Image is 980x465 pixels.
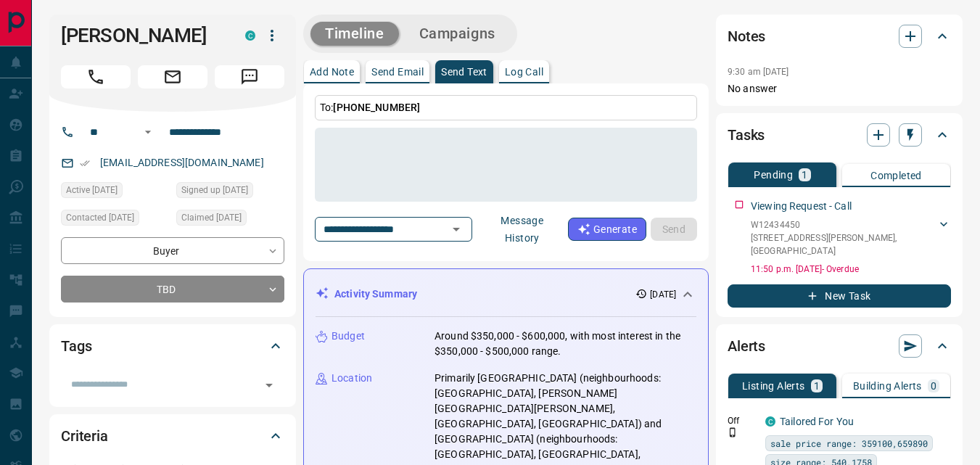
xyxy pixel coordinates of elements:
[765,416,775,427] div: condos.ca
[61,237,284,264] div: Buyer
[728,414,757,427] p: Off
[61,276,284,303] div: TBD
[181,183,248,197] span: Signed up [DATE]
[139,123,157,141] button: Open
[371,67,424,77] p: Send Email
[728,118,951,152] div: Tasks
[853,381,922,391] p: Building Alerts
[176,182,284,202] div: Wed Jul 07 2021
[751,263,951,276] p: 11:50 p.m. [DATE] - Overdue
[728,19,951,54] div: Notes
[751,231,936,258] p: [STREET_ADDRESS][PERSON_NAME] , [GEOGRAPHIC_DATA]
[332,329,365,344] p: Budget
[61,65,131,89] span: Call
[61,210,169,230] div: Tue Oct 14 2025
[61,419,284,453] div: Criteria
[176,210,284,230] div: Fri Mar 07 2025
[334,287,417,302] p: Activity Summary
[770,436,928,450] span: sale price range: 359100,659890
[931,381,936,391] p: 0
[505,67,543,77] p: Log Call
[742,381,805,391] p: Listing Alerts
[728,284,951,308] button: New Task
[751,218,936,231] p: W12434450
[245,30,255,41] div: condos.ca
[259,375,279,395] button: Open
[477,209,568,250] button: Message History
[80,158,90,168] svg: Email Verified
[728,67,789,77] p: 9:30 am [DATE]
[568,218,646,241] button: Generate
[435,329,696,359] p: Around $350,000 - $600,000, with most interest in the $350,000 - $500,000 range.
[446,219,466,239] button: Open
[66,183,118,197] span: Active [DATE]
[310,22,399,46] button: Timeline
[728,123,765,147] h2: Tasks
[728,427,738,437] svg: Push Notification Only
[61,424,108,448] h2: Criteria
[728,334,765,358] h2: Alerts
[138,65,207,89] span: Email
[66,210,134,225] span: Contacted [DATE]
[754,170,793,180] p: Pending
[61,334,91,358] h2: Tags
[802,170,807,180] p: 1
[181,210,242,225] span: Claimed [DATE]
[870,170,922,181] p: Completed
[215,65,284,89] span: Message
[315,95,697,120] p: To:
[728,25,765,48] h2: Notes
[100,157,264,168] a: [EMAIL_ADDRESS][DOMAIN_NAME]
[333,102,420,113] span: [PHONE_NUMBER]
[751,215,951,260] div: W12434450[STREET_ADDRESS][PERSON_NAME],[GEOGRAPHIC_DATA]
[780,416,854,427] a: Tailored For You
[61,329,284,363] div: Tags
[728,81,951,96] p: No answer
[332,371,372,386] p: Location
[405,22,510,46] button: Campaigns
[650,288,676,301] p: [DATE]
[441,67,487,77] p: Send Text
[814,381,820,391] p: 1
[728,329,951,363] div: Alerts
[61,182,169,202] div: Mon Oct 13 2025
[316,281,696,308] div: Activity Summary[DATE]
[61,24,223,47] h1: [PERSON_NAME]
[310,67,354,77] p: Add Note
[751,199,852,214] p: Viewing Request - Call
